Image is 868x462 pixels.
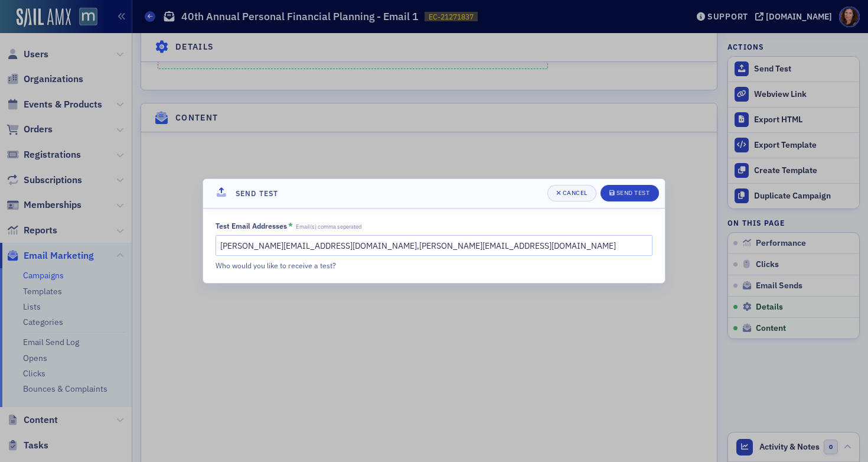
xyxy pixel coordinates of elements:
button: Send Test [601,185,659,201]
abbr: This field is required [288,221,293,232]
div: Cancel [563,190,588,196]
span: Email(s) comma seperated [296,223,361,230]
h4: Send Test [236,188,279,199]
div: Send Test [616,190,650,196]
button: Cancel [547,185,596,201]
div: Who would you like to receive a test? [216,260,612,271]
div: Test Email Addresses [216,222,287,230]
